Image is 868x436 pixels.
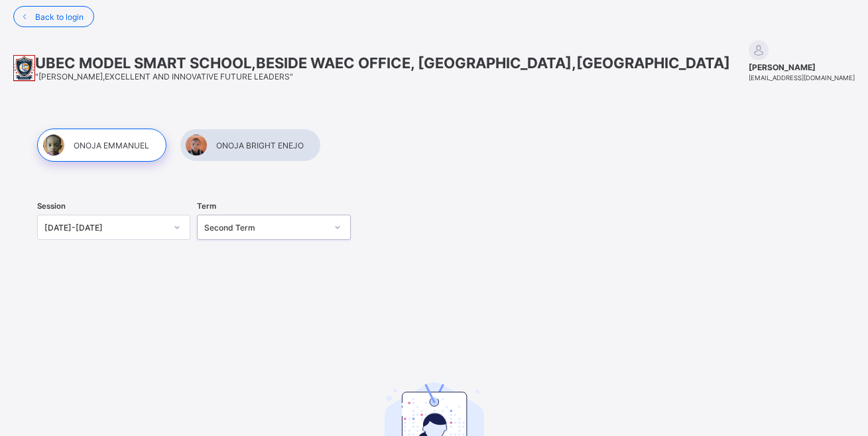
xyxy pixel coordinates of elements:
span: Back to login [35,12,84,22]
div: Second Term [204,223,326,233]
span: [EMAIL_ADDRESS][DOMAIN_NAME] [749,74,855,82]
img: School logo [13,55,35,82]
div: [DATE]-[DATE] [44,223,166,233]
img: default.svg [749,40,769,60]
span: [PERSON_NAME] [749,62,855,72]
span: UBEC MODEL SMART SCHOOL,BESIDE WAEC OFFICE, [GEOGRAPHIC_DATA],[GEOGRAPHIC_DATA] [35,54,730,72]
span: Session [37,201,66,211]
span: Term [197,201,216,211]
span: "[PERSON_NAME],EXCELLENT AND INNOVATIVE FUTURE LEADERS" [35,72,293,82]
